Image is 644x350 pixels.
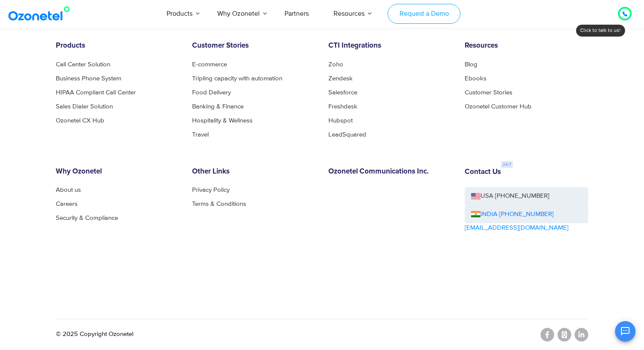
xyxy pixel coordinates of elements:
h6: CTI Integrations [328,42,452,50]
a: Tripling capacity with automation [192,75,282,82]
a: Request a Demo [388,4,460,24]
a: Call Center Solution [56,61,110,68]
p: © 2025 Copyright Ozonetel [56,330,133,339]
a: Salesforce [328,89,357,96]
a: Ebooks [465,75,486,82]
img: us-flag.png [471,193,480,199]
a: INDIA [PHONE_NUMBER] [471,210,554,219]
a: Zoho [328,61,343,68]
a: Hospitality & Wellness [192,117,253,124]
a: Terms & Conditions [192,201,246,207]
a: About us [56,187,81,193]
a: Zendesk [328,75,353,82]
a: Ozonetel Customer Hub [465,103,532,110]
a: Food Delivery [192,89,231,96]
a: Freshdesk [328,103,357,110]
a: USA [PHONE_NUMBER] [465,187,588,205]
h6: Contact Us [465,168,501,176]
a: Business Phone System [56,75,121,82]
a: Careers [56,201,78,207]
a: Hubspot [328,117,353,124]
a: Sales Dialer Solution [56,103,113,110]
h6: Why Ozonetel [56,168,179,176]
a: Security & Compliance [56,215,118,221]
a: Travel [192,131,209,138]
a: HIPAA Compliant Call Center [56,89,136,96]
a: E-commerce [192,61,227,68]
a: Customer Stories [465,89,512,96]
h6: Products [56,42,179,50]
h6: Customer Stories [192,42,316,50]
a: LeadSquared [328,131,366,138]
button: Open chat [615,321,635,341]
h6: Other Links [192,168,316,176]
h6: Resources [465,42,588,50]
a: Privacy Policy [192,187,230,193]
a: Banking & Finance [192,103,244,110]
a: Ozonetel CX Hub [56,117,104,124]
h6: Ozonetel Communications Inc. [328,168,452,176]
img: ind-flag.png [471,211,480,217]
a: [EMAIL_ADDRESS][DOMAIN_NAME] [465,223,569,233]
a: Blog [465,61,477,68]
